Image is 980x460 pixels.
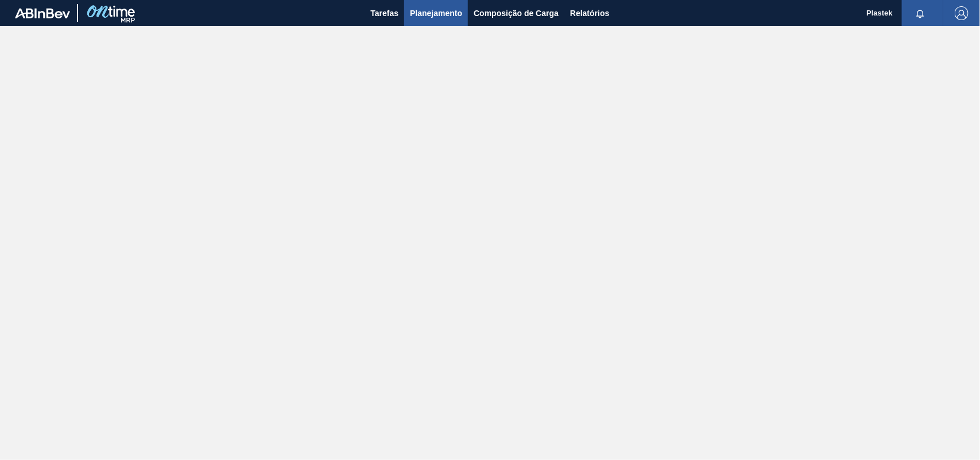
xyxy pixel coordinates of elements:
span: Composição de Carga [474,6,559,20]
button: Notificações [902,5,939,21]
span: Planejamento [410,6,462,20]
span: Tarefas [370,6,398,20]
img: Logout [955,6,969,20]
img: TNhmsLtSVTkK8tSr43FrP2fwEKptu5GPRR3wAAAABJRU5ErkJggg== [15,8,70,18]
span: Relatórios [570,6,609,20]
